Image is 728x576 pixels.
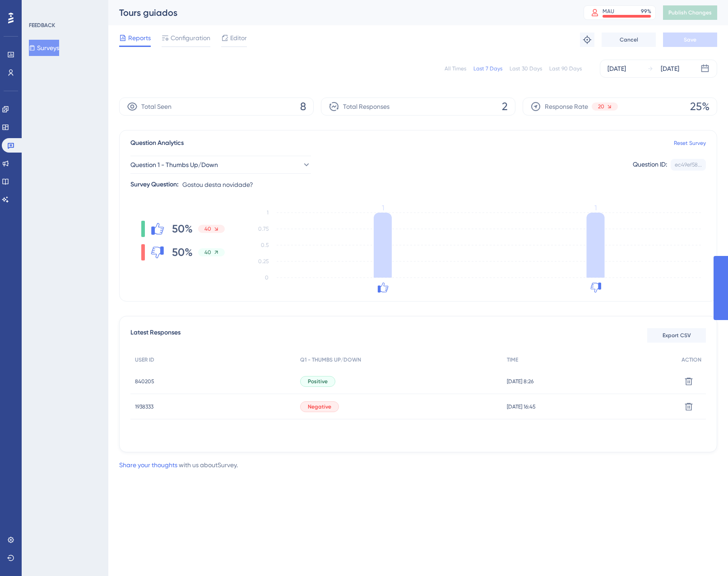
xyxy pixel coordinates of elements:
div: FEEDBACK [29,22,55,29]
div: [DATE] [661,63,679,74]
div: 99 % [641,8,651,15]
span: Publish Changes [668,9,712,16]
span: Save [684,36,696,43]
a: Reset Survey [674,139,706,147]
tspan: 0.75 [258,226,269,232]
div: Last 90 Days [549,65,582,72]
tspan: 0.5 [261,242,269,248]
span: 25% [690,99,709,114]
button: Surveys [29,40,59,56]
span: 2 [502,99,508,114]
span: 840205 [135,378,154,385]
div: MAU [603,8,614,15]
div: Tours guiados [119,6,561,19]
span: Positive [308,378,328,385]
span: Latest Responses [130,327,181,344]
a: Share your thoughts [119,461,177,469]
span: 1938333 [135,403,153,410]
span: 50% [172,245,193,260]
span: 8 [300,99,306,114]
span: [DATE] 8:26 [507,378,533,385]
span: Reports [128,33,151,43]
span: Response Rate [545,101,588,112]
div: Question ID: [633,159,667,171]
div: Last 7 Days [473,65,502,72]
span: Editor [230,33,247,43]
span: Q1 - THUMBS UP/DOWN [300,356,361,363]
span: Export CSV [663,332,691,339]
span: Cancel [620,36,638,43]
span: Total Responses [343,101,390,112]
div: with us about Survey . [119,460,238,470]
span: USER ID [135,356,154,363]
span: [DATE] 16:45 [507,403,536,410]
span: Negative [308,403,331,410]
span: Question Analytics [130,138,184,149]
span: TIME [507,356,518,363]
div: All Times [445,65,466,72]
span: Total Seen [141,101,172,112]
span: Gostou desta novidade? [182,179,253,190]
span: Configuration [171,33,210,43]
tspan: 0 [265,274,269,281]
tspan: 1 [594,204,597,212]
button: Cancel [602,33,656,47]
div: Survey Question: [130,179,179,190]
button: Export CSV [647,328,706,343]
div: Last 30 Days [510,65,542,72]
span: 50% [172,222,193,236]
tspan: 1 [382,204,384,212]
tspan: 0.25 [258,258,269,265]
tspan: 1 [267,209,269,216]
button: Save [663,33,717,47]
span: 40 [204,225,211,232]
div: ec49ef58... [675,161,702,168]
span: ACTION [682,356,701,363]
button: Publish Changes [663,5,717,20]
span: Question 1 - Thumbs Up/Down [130,159,218,170]
button: Question 1 - Thumbs Up/Down [130,156,311,174]
span: 20 [598,103,604,110]
iframe: UserGuiding AI Assistant Launcher [690,540,717,567]
div: [DATE] [607,63,626,74]
span: 40 [204,249,211,256]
